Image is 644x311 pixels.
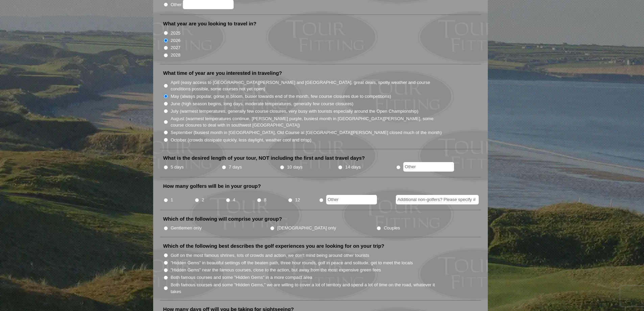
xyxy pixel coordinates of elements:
[264,197,266,203] label: 8
[171,115,443,129] label: August (warmest temperatures continue, [PERSON_NAME] purple, busiest month in [GEOGRAPHIC_DATA][P...
[171,164,184,171] label: 5 days
[163,20,257,27] label: What year are you looking to travel in?
[403,162,454,172] input: Other
[171,225,202,231] label: Gentlemen only
[277,225,336,231] label: [DEMOGRAPHIC_DATA] only
[171,101,354,107] label: June (high season begins, long days, moderate temperatures, generally few course closures)
[171,282,443,295] label: Both famous courses and some "Hidden Gems," we are willing to cover a lot of territory and spend ...
[163,155,365,161] label: What is the desired length of your tour, NOT including the first and last travel days?
[171,30,181,37] label: 2025
[326,195,377,204] input: Other
[345,164,361,171] label: 14 days
[295,197,300,203] label: 12
[202,197,204,203] label: 2
[163,70,282,76] label: What time of year are you interested in traveling?
[171,44,181,51] label: 2027
[396,195,479,204] input: Additional non-golfers? Please specify #
[171,79,443,92] label: April (easy access to [GEOGRAPHIC_DATA][PERSON_NAME] and [GEOGRAPHIC_DATA], great deals, spotty w...
[163,216,282,222] label: Which of the following will comprise your group?
[287,164,303,171] label: 10 days
[171,137,312,143] label: October (crowds dissipate quickly, less daylight, weather cool and crisp)
[171,197,173,203] label: 1
[233,197,235,203] label: 4
[384,225,400,231] label: Couples
[171,274,312,281] label: Both famous courses and some "Hidden Gems" in a more compact area
[171,252,369,259] label: Golf on the most famous shrines, lots of crowds and action, we don't mind being around other tour...
[171,52,181,59] label: 2028
[163,183,261,190] label: How many golfers will be in your group?
[171,108,419,115] label: July (warmest temperatures, generally few course closures, very busy with tourists especially aro...
[171,129,442,136] label: September (busiest month in [GEOGRAPHIC_DATA], Old Course at [GEOGRAPHIC_DATA][PERSON_NAME] close...
[163,243,384,249] label: Which of the following best describes the golf experiences you are looking for on your trip?
[171,93,391,100] label: May (always popular, gorse in bloom, busier towards end of the month, few course closures due to ...
[171,260,413,266] label: "Hidden Gems" in beautiful settings off the beaten path, three hour rounds, golf in peace and sol...
[171,37,181,44] label: 2026
[229,164,242,171] label: 7 days
[171,267,381,273] label: "Hidden Gems" near the famous courses, close to the action, but away from the most expensive gree...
